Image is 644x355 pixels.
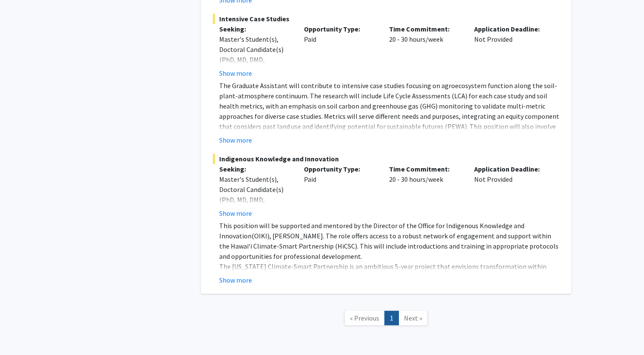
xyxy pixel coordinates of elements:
p: This position will be supported and mentored by the Director of the Office for Indigenous Knowled... [219,220,559,261]
span: Indigenous Knowledge and Innovation [213,154,559,164]
button: Show more [219,208,252,218]
p: Application Deadline: [474,24,547,34]
p: Opportunity Type: [304,164,376,174]
p: Time Commitment: [389,164,461,174]
p: Seeking: [219,164,292,174]
span: Intensive Case Studies [213,14,559,24]
button: Show more [219,68,252,78]
div: Master's Student(s), Doctoral Candidate(s) (PhD, MD, DMD, PharmD, etc.) [219,174,292,215]
a: Previous Page [344,311,385,326]
iframe: Chat [6,317,36,349]
div: Not Provided [468,164,553,218]
div: 20 - 30 hours/week [383,24,468,78]
div: 20 - 30 hours/week [383,164,468,218]
p: The [US_STATE] Climate-Smart Partnership is an ambitious 5-year project that envisions transforma... [219,261,559,323]
span: « Previous [350,314,379,322]
p: Time Commitment: [389,24,461,34]
button: Show more [219,135,252,145]
nav: Page navigation [201,302,571,337]
p: Application Deadline: [474,164,547,174]
div: Master's Student(s), Doctoral Candidate(s) (PhD, MD, DMD, PharmD, etc.) [219,34,292,75]
a: Next Page [398,311,428,326]
button: Show more [219,275,252,285]
a: 1 [384,311,399,326]
div: Paid [298,164,383,218]
div: Paid [298,24,383,78]
span: Next » [404,314,422,322]
p: Seeking: [219,24,292,34]
p: Opportunity Type: [304,24,376,34]
div: Not Provided [468,24,553,78]
p: The Graduate Assistant will contribute to intensive case studies focusing on agroecosystem functi... [219,80,559,142]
